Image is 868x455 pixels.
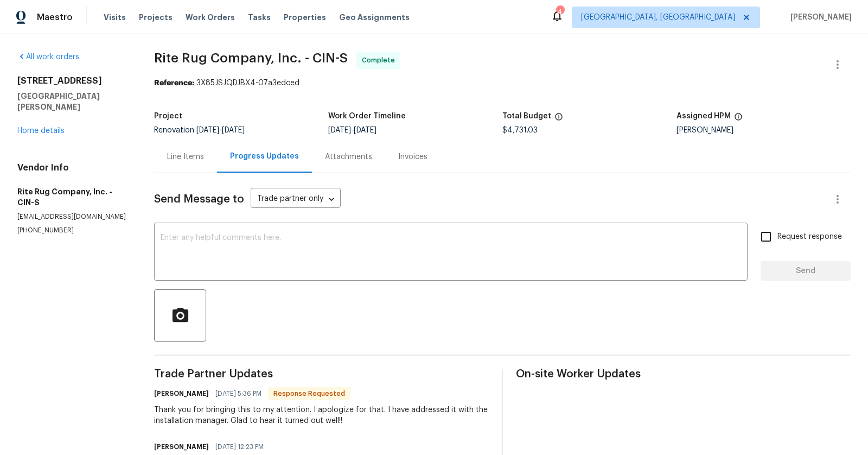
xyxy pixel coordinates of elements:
[777,231,842,243] span: Request response
[734,112,743,127] span: The hpm assigned to this work order.
[328,112,406,120] h5: Work Order Timeline
[269,388,349,399] span: Response Requested
[154,369,489,380] span: Trade Partner Updates
[339,12,410,23] span: Geo Assignments
[786,12,852,23] span: [PERSON_NAME]
[325,151,372,162] div: Attachments
[251,191,341,208] div: Trade partner only
[17,53,79,61] a: All work orders
[328,127,376,134] span: -
[215,441,264,452] span: [DATE] 12:23 PM
[154,388,209,399] h6: [PERSON_NAME]
[154,79,194,87] b: Reference:
[154,78,851,89] div: 3X85JSJQDJBX4-07a3edced
[398,151,427,162] div: Invoices
[154,194,244,205] span: Send Message to
[17,91,128,112] h5: [GEOGRAPHIC_DATA][PERSON_NAME]
[230,151,299,162] div: Progress Updates
[284,12,326,23] span: Properties
[186,12,235,23] span: Work Orders
[196,127,219,134] span: [DATE]
[154,52,348,65] span: Rite Rug Company, Inc. - CIN-S
[581,12,735,23] span: [GEOGRAPHIC_DATA], [GEOGRAPHIC_DATA]
[17,226,128,235] p: [PHONE_NUMBER]
[502,112,551,120] h5: Total Budget
[17,162,128,173] h4: Vendor Info
[154,405,489,426] div: Thank you for bringing this to my attention. I apologize for that. I have addressed it with the i...
[139,12,173,23] span: Projects
[354,127,376,134] span: [DATE]
[516,369,851,380] span: On-site Worker Updates
[154,112,182,120] h5: Project
[362,55,399,66] span: Complete
[17,212,128,222] p: [EMAIL_ADDRESS][DOMAIN_NAME]
[328,127,351,134] span: [DATE]
[248,14,271,21] span: Tasks
[222,127,245,134] span: [DATE]
[676,127,851,134] div: [PERSON_NAME]
[37,12,73,23] span: Maestro
[502,127,538,134] span: $4,731.03
[215,388,261,399] span: [DATE] 5:36 PM
[556,7,564,17] div: 4
[676,112,731,120] h5: Assigned HPM
[17,75,128,86] h2: [STREET_ADDRESS]
[104,12,126,23] span: Visits
[167,151,204,162] div: Line Items
[17,186,128,208] h5: Rite Rug Company, Inc. - CIN-S
[17,127,65,135] a: Home details
[196,127,245,134] span: -
[554,112,563,127] span: The total cost of line items that have been proposed by Opendoor. This sum includes line items th...
[154,127,245,134] span: Renovation
[154,441,209,452] h6: [PERSON_NAME]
